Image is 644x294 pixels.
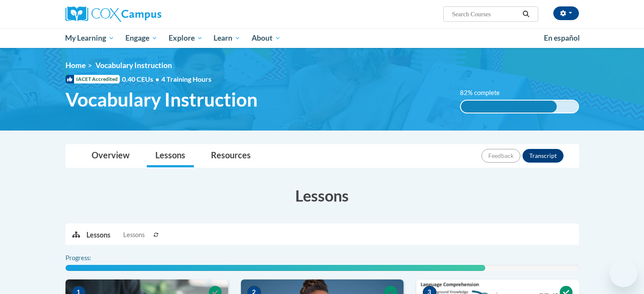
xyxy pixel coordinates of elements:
span: About [252,33,281,43]
a: Home [65,61,86,70]
input: Search Courses [451,9,519,19]
span: En español [544,33,580,42]
span: Learn [214,33,240,43]
span: • [155,75,159,83]
span: 0.40 CEUs [122,74,161,84]
span: Explore [169,33,203,43]
a: My Learning [60,28,120,48]
span: Vocabulary Instruction [95,61,172,70]
a: Overview [83,145,138,167]
div: Main menu [53,28,592,48]
button: Account Settings [553,6,579,20]
span: IACET Accredited [65,75,120,83]
a: Resources [202,145,259,167]
a: Cox Campus [65,6,228,22]
button: Feedback [481,149,520,163]
span: Lessons [123,230,145,240]
a: Explore [163,28,208,48]
span: 4 Training Hours [161,75,211,83]
a: About [246,28,286,48]
span: Engage [125,33,157,43]
label: 82% complete [460,88,509,98]
div: 82% complete [461,101,557,113]
a: Learn [208,28,246,48]
a: En español [538,29,585,47]
label: Progress: [65,253,115,263]
span: Vocabulary Instruction [65,88,258,111]
iframe: Button to launch messaging window [610,260,637,287]
button: Transcript [522,149,564,163]
a: Lessons [147,145,194,167]
span: My Learning [65,33,114,43]
p: Lessons [86,230,110,240]
a: Engage [120,28,163,48]
h3: Lessons [65,185,579,206]
button: Search [519,9,532,19]
img: Cox Campus [65,6,161,22]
